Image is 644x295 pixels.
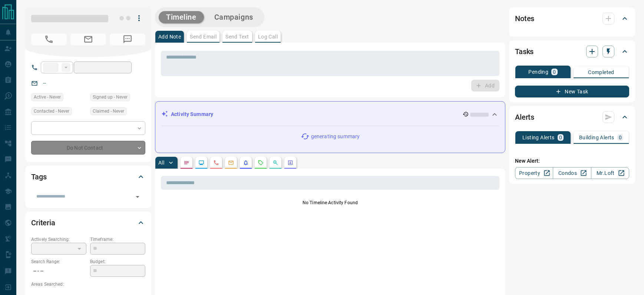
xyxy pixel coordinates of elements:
[31,33,67,45] span: No Number
[559,135,562,140] p: 0
[553,167,591,179] a: Condos
[522,135,555,140] p: Listing Alerts
[515,111,534,123] h2: Alerts
[515,157,629,165] p: New Alert:
[31,217,55,229] h2: Criteria
[158,160,164,165] p: All
[515,13,534,24] h2: Notes
[515,43,629,60] div: Tasks
[184,160,189,166] svg: Notes
[213,160,219,166] svg: Calls
[207,11,261,23] button: Campaigns
[34,93,61,101] span: Active - Never
[90,236,145,243] p: Timeframe:
[619,135,622,140] p: 0
[588,70,614,75] p: Completed
[34,107,69,115] span: Contacted - Never
[243,160,249,166] svg: Listing Alerts
[161,199,499,206] p: No Timeline Activity Found
[159,11,204,23] button: Timeline
[287,160,293,166] svg: Agent Actions
[90,258,145,265] p: Budget:
[31,265,86,277] p: -- - --
[515,167,553,179] a: Property
[93,93,128,101] span: Signed up - Never
[31,171,46,183] h2: Tags
[31,281,145,288] p: Areas Searched:
[515,86,629,97] button: New Task
[273,160,278,166] svg: Opportunities
[31,258,86,265] p: Search Range:
[553,69,556,74] p: 0
[70,33,106,45] span: No Email
[110,33,145,45] span: No Number
[528,69,548,74] p: Pending
[198,160,204,166] svg: Lead Browsing Activity
[31,236,86,243] p: Actively Searching:
[43,80,46,86] a: --
[31,168,145,186] div: Tags
[158,34,181,39] p: Add Note
[171,110,213,118] p: Activity Summary
[591,167,629,179] a: Mr.Loft
[31,214,145,232] div: Criteria
[31,141,145,155] div: Do Not Contact
[161,107,499,121] div: Activity Summary
[515,10,629,27] div: Notes
[258,160,264,166] svg: Requests
[311,133,360,140] p: generating summary
[579,135,614,140] p: Building Alerts
[132,192,143,202] button: Open
[515,108,629,126] div: Alerts
[228,160,234,166] svg: Emails
[93,107,124,115] span: Claimed - Never
[515,46,534,57] h2: Tasks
